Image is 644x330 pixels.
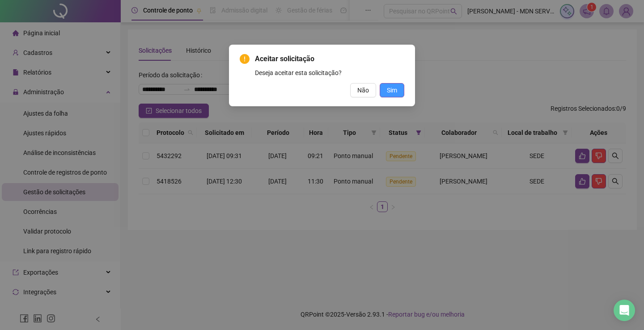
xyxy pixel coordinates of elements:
button: Sim [380,83,404,97]
span: Não [357,85,369,95]
button: Não [350,83,376,97]
span: exclamation-circle [240,54,250,64]
div: Deseja aceitar esta solicitação? [255,68,404,78]
span: Aceitar solicitação [255,54,404,64]
div: Open Intercom Messenger [614,300,635,321]
span: Sim [387,85,397,95]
